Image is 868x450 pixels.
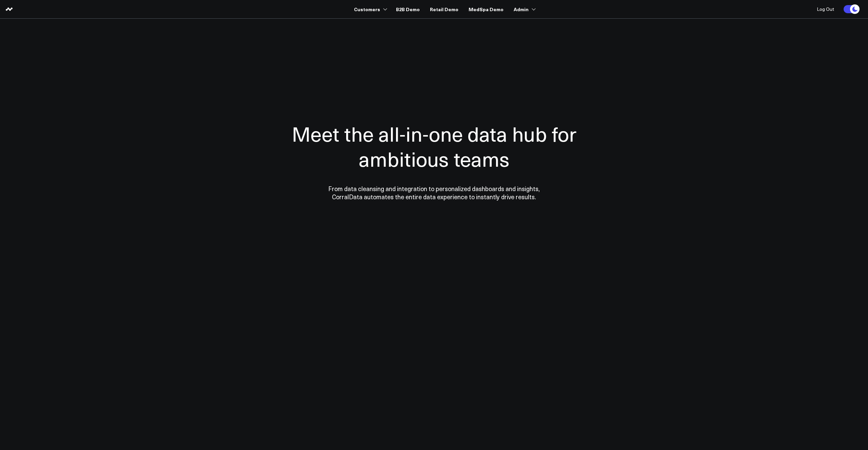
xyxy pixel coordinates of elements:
h1: Meet the all-in-one data hub for ambitious teams [268,121,600,171]
p: From data cleansing and integration to personalized dashboards and insights, CorralData automates... [314,185,554,201]
a: B2B Demo [396,3,420,15]
a: Customers [354,3,386,15]
a: Retail Demo [430,3,458,15]
a: MedSpa Demo [469,3,504,15]
a: Admin [514,3,534,15]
